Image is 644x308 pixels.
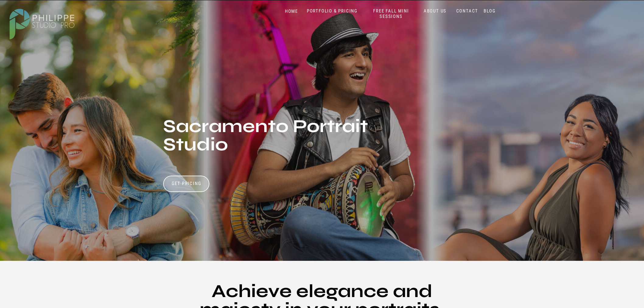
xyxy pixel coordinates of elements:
a: CONTACT [455,8,480,14]
h1: Sacramento Portrait Studio [163,117,369,178]
a: BLOG [482,8,497,14]
a: FREE FALL MINI SESSIONS [366,8,416,19]
a: Get Pricing [170,181,203,188]
a: ABOUT US [422,8,448,14]
a: PORTFOLIO & PRICING [304,8,360,14]
a: HOME [278,9,304,14]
